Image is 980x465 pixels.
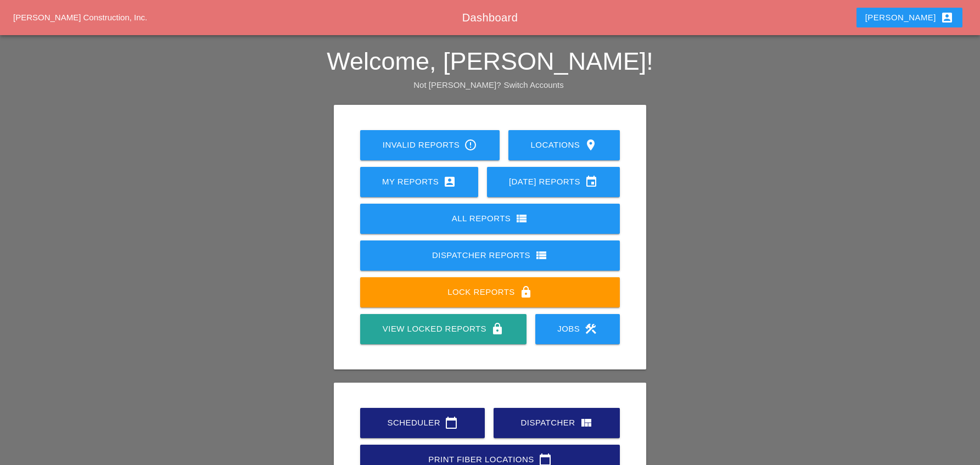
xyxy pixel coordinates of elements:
[585,175,598,188] i: event
[360,204,620,234] a: All Reports
[940,11,954,24] i: account_box
[535,249,548,262] i: view_list
[378,285,602,299] div: Lock Reports
[584,322,597,335] i: construction
[491,322,504,335] i: lock
[505,175,602,188] div: [DATE] Reports
[360,240,620,271] a: Dispatcher Reports
[508,130,620,160] a: Locations
[443,175,456,188] i: account_box
[515,212,528,225] i: view_list
[378,322,508,335] div: View Locked Reports
[360,277,620,307] a: Lock Reports
[445,416,458,429] i: calendar_today
[378,416,467,429] div: Scheduler
[865,11,954,24] div: [PERSON_NAME]
[487,167,620,197] a: [DATE] Reports
[553,322,602,335] div: Jobs
[378,249,602,262] div: Dispatcher Reports
[494,408,619,438] a: Dispatcher
[856,8,962,27] button: [PERSON_NAME]
[526,138,602,152] div: Locations
[511,416,602,429] div: Dispatcher
[360,167,478,197] a: My Reports
[504,80,564,89] a: Switch Accounts
[580,416,593,429] i: view_quilt
[378,175,461,188] div: My Reports
[519,285,533,299] i: lock
[413,80,501,89] span: Not [PERSON_NAME]?
[378,138,482,152] div: Invalid Reports
[13,13,147,22] a: [PERSON_NAME] Construction, Inc.
[584,138,597,152] i: location_on
[464,138,477,152] i: error_outline
[360,130,500,160] a: Invalid Reports
[360,314,526,344] a: View Locked Reports
[378,212,602,225] div: All Reports
[360,408,485,438] a: Scheduler
[535,314,620,344] a: Jobs
[462,12,518,24] span: Dashboard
